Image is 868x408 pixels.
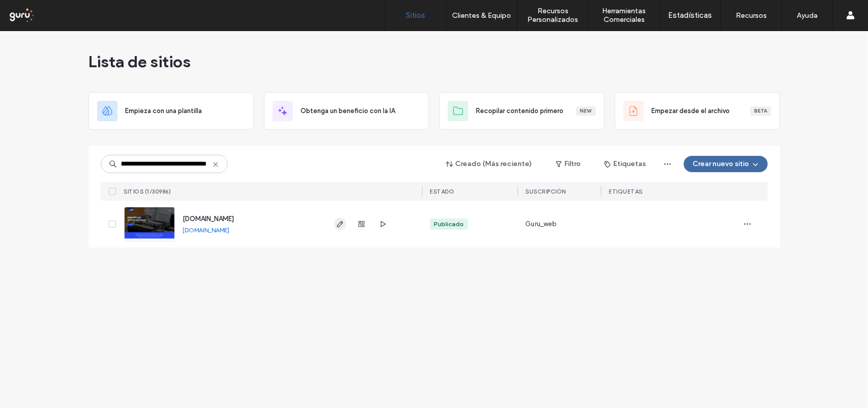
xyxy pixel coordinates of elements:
button: Creado (Más reciente) [437,156,542,172]
span: Guru_web [526,219,557,229]
div: Publicado [434,220,464,229]
label: Ayuda [797,11,818,20]
div: Empezar desde el archivoBeta [615,92,780,130]
a: [DOMAIN_NAME] [183,215,234,223]
span: Recopilar contenido primero [476,106,564,116]
a: [DOMAIN_NAME] [183,226,230,234]
div: Recopilar contenido primeroNew [439,92,605,130]
span: Lista de sitios [88,51,191,72]
span: Empezar desde el archivo [652,106,730,116]
div: Obtenga un beneficio con la IA [264,92,429,130]
label: Herramientas Comerciales [589,7,660,24]
label: Estadísticas [669,11,712,20]
div: Beta [751,106,771,116]
label: Recursos Personalizados [518,7,588,24]
span: SITIOS (1/30986) [124,188,171,195]
span: Suscripción [526,188,566,195]
button: Crear nuevo sitio [684,156,768,172]
button: Filtro [546,156,591,172]
span: Ayuda [22,7,50,16]
label: Recursos [736,11,767,20]
label: Sitios [406,11,426,20]
span: ESTADO [430,188,455,195]
div: Empieza con una plantilla [88,92,254,130]
span: Empieza con una plantilla [126,106,202,116]
label: Clientes & Equipo [453,11,512,20]
button: Etiquetas [595,156,655,172]
div: New [576,106,596,116]
span: ETIQUETAS [609,188,643,195]
span: Obtenga un beneficio con la IA [301,106,396,116]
